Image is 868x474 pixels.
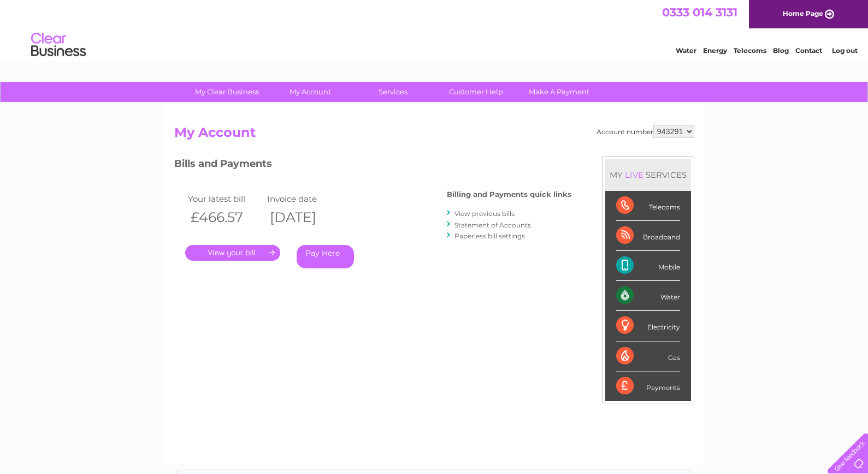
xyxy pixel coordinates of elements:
[676,46,696,55] a: Water
[616,341,680,371] div: Gas
[605,159,691,190] div: MY SERVICES
[185,191,264,206] td: Your latest bill
[31,28,86,62] img: logo.png
[616,251,680,281] div: Mobile
[616,281,680,311] div: Water
[773,46,789,55] a: Blog
[185,206,264,229] th: £466.57
[185,245,280,261] a: .
[264,191,344,206] td: Invoice date
[597,125,694,138] div: Account number
[734,46,766,55] a: Telecoms
[616,311,680,341] div: Electricity
[795,46,822,55] a: Contact
[297,245,354,268] a: Pay Here
[616,191,680,221] div: Telecoms
[447,190,571,199] h4: Billing and Payments quick links
[182,82,272,102] a: My Clear Business
[623,170,646,180] div: LIVE
[662,5,737,19] a: 0333 014 3131
[454,232,525,240] a: Paperless bill settings
[431,82,521,102] a: Customer Help
[514,82,604,102] a: Make A Payment
[264,206,344,229] th: [DATE]
[703,46,727,55] a: Energy
[616,221,680,251] div: Broadband
[454,209,515,218] a: View previous bills
[174,156,571,175] h3: Bills and Payments
[454,221,531,229] a: Statement of Accounts
[348,82,438,102] a: Services
[174,125,694,146] h2: My Account
[616,371,680,401] div: Payments
[176,6,693,53] div: Clear Business is a trading name of Verastar Limited (registered in [GEOGRAPHIC_DATA] No. 3667643...
[832,46,858,55] a: Log out
[265,82,355,102] a: My Account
